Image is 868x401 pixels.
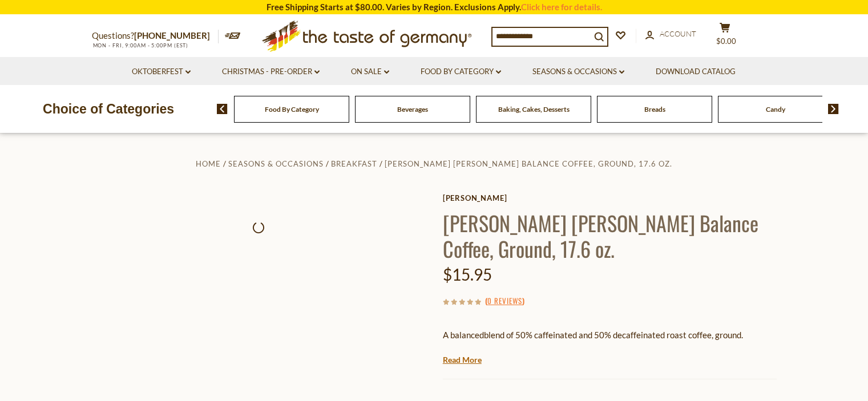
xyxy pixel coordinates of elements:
a: Click here for details. [521,2,602,12]
p: [PERSON_NAME] [PERSON_NAME] is one of the leading and best known coffee brands in [GEOGRAPHIC_DAT... [443,351,777,365]
p: A balanced . [443,328,777,342]
a: Home [196,159,221,168]
img: next arrow [828,104,839,114]
a: Seasons & Occasions [532,66,624,78]
a: [PERSON_NAME] [PERSON_NAME] Balance Coffee, Ground, 17.6 oz. [385,159,672,168]
a: Account [645,28,696,40]
img: previous arrow [217,104,228,114]
span: $15.95 [443,265,492,284]
a: Breads [644,105,665,114]
a: On Sale [351,66,389,78]
a: [PERSON_NAME] [443,193,777,202]
span: ( ) [485,295,524,306]
a: Read More [443,354,482,366]
a: Christmas - PRE-ORDER [222,66,320,78]
a: [PHONE_NUMBER] [134,30,210,40]
a: Candy [766,105,785,114]
a: Baking, Cakes, Desserts [498,105,570,114]
button: $0.00 [708,22,742,51]
span: $0.00 [716,37,736,46]
a: Food By Category [265,105,319,114]
span: MON - FRI, 9:00AM - 5:00PM (EST) [92,42,189,48]
a: Beverages [397,105,428,114]
span: Account [660,29,696,38]
a: Food By Category [421,66,501,78]
a: Seasons & Occasions [228,159,324,168]
a: 0 Reviews [487,295,522,307]
a: Oktoberfest [132,66,191,78]
h1: [PERSON_NAME] [PERSON_NAME] Balance Coffee, Ground, 17.6 oz. [443,210,777,261]
a: Download Catalog [656,66,736,78]
span: blend of 50% caffeinated and 50% decaffeinated roast coffee, ground [484,330,741,340]
p: Questions? [92,29,219,43]
a: Breakfast [331,159,377,168]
